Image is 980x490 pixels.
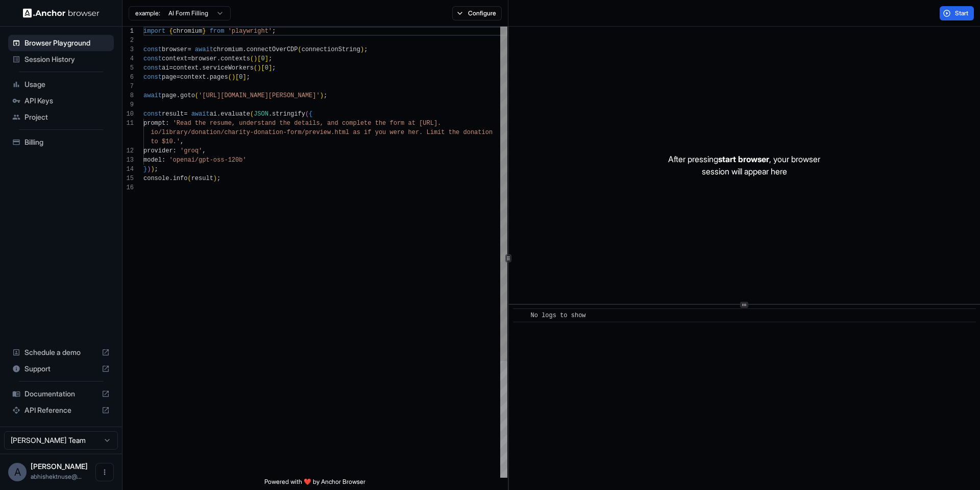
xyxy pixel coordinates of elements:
[155,166,158,173] span: ;
[228,28,272,35] span: 'playwright'
[195,92,199,99] span: (
[220,110,250,118] span: evaluate
[24,347,97,358] span: Schedule a demo
[180,147,202,154] span: 'groq'
[143,28,165,35] span: import
[169,175,173,182] span: .
[202,28,206,35] span: }
[250,110,254,118] span: (
[191,110,210,118] span: await
[143,46,162,53] span: const
[143,55,162,62] span: const
[122,146,134,155] div: 12
[95,463,114,481] button: Open menu
[452,6,502,20] button: Configure
[122,63,134,73] div: 5
[151,166,154,173] span: )
[23,8,100,18] img: Anchor Logo
[298,46,302,53] span: (
[122,82,134,91] div: 7
[254,64,257,72] span: (
[162,157,165,164] span: :
[24,96,110,106] span: API Keys
[187,175,191,182] span: (
[357,120,442,127] span: lete the form at [URL].
[191,175,213,182] span: result
[180,74,206,81] span: context
[268,64,272,72] span: ]
[210,28,225,35] span: from
[122,174,134,183] div: 15
[8,76,114,93] div: Usage
[261,64,264,72] span: [
[261,55,264,62] span: 0
[122,36,134,45] div: 2
[8,35,114,51] div: Browser Playground
[162,64,169,72] span: ai
[151,129,334,136] span: io/library/donation/charity-donation-form/preview.
[955,9,969,17] span: Start
[122,45,134,54] div: 3
[143,74,162,81] span: const
[8,51,114,68] div: Session History
[268,110,272,118] span: .
[147,166,151,173] span: )
[247,74,250,81] span: ;
[254,55,257,62] span: )
[162,92,177,99] span: page
[24,405,97,415] span: API Reference
[265,64,268,72] span: 0
[8,109,114,125] div: Project
[187,55,191,62] span: =
[309,110,312,118] span: {
[8,463,27,481] div: A
[122,155,134,165] div: 13
[217,175,220,182] span: ;
[122,183,134,192] div: 16
[940,6,974,20] button: Start
[162,74,177,81] span: page
[151,138,180,145] span: to $10.'
[242,46,246,53] span: .
[173,120,357,127] span: 'Read the resume, understand the details, and comp
[122,109,134,119] div: 10
[122,165,134,174] div: 14
[24,112,110,122] span: Project
[360,46,364,53] span: )
[213,46,243,53] span: chromium
[272,110,305,118] span: stringify
[242,74,246,81] span: ]
[220,55,250,62] span: contexts
[173,28,203,35] span: chromium
[8,361,114,377] div: Support
[143,120,165,127] span: prompt
[364,46,367,53] span: ;
[173,175,188,182] span: info
[143,157,162,164] span: model
[213,175,217,182] span: )
[24,364,97,374] span: Support
[169,64,173,72] span: =
[184,110,187,118] span: =
[210,74,228,81] span: pages
[202,147,206,154] span: ,
[324,92,327,99] span: ;
[173,64,199,72] span: context
[24,389,97,399] span: Documentation
[272,64,276,72] span: ;
[8,344,114,361] div: Schedule a demo
[122,54,134,63] div: 4
[122,100,134,109] div: 9
[162,46,187,53] span: browser
[268,55,272,62] span: ;
[180,92,195,99] span: goto
[199,64,202,72] span: .
[24,79,110,90] span: Usage
[191,55,217,62] span: browser
[302,46,360,53] span: connectionString
[177,92,180,99] span: .
[24,54,110,64] span: Session History
[173,147,177,154] span: :
[169,28,173,35] span: {
[143,166,147,173] span: }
